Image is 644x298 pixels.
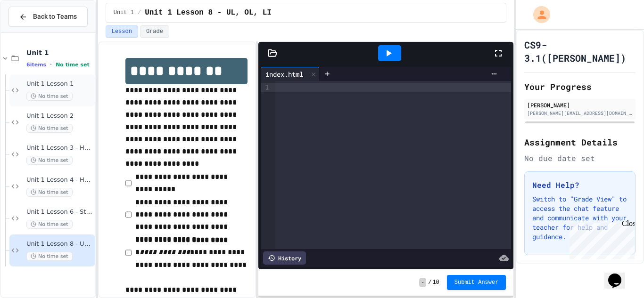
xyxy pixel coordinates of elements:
[26,80,93,88] span: Unit 1 Lesson 1
[140,25,169,38] button: Grade
[261,69,308,79] div: index.html
[524,80,636,93] h2: Your Progress
[26,252,73,261] span: No time set
[261,83,270,92] div: 1
[26,220,73,229] span: No time set
[26,188,73,197] span: No time set
[4,4,65,60] div: Chat with us now!Close
[26,176,93,184] span: Unit 1 Lesson 4 - Headlines Lab
[8,7,88,27] button: Back to Teams
[26,240,93,248] span: Unit 1 Lesson 8 - UL, OL, LI
[263,251,306,265] div: History
[454,279,499,286] span: Submit Answer
[26,208,93,216] span: Unit 1 Lesson 6 - Stations 1
[532,194,627,242] p: Switch to "Grade View" to access the chat feature and communicate with your teacher for help and ...
[114,9,134,16] span: Unit 1
[447,275,506,290] button: Submit Answer
[527,110,633,117] div: [PERSON_NAME][EMAIL_ADDRESS][DOMAIN_NAME]
[33,12,77,22] span: Back to Teams
[532,179,627,191] h3: Need Help?
[56,62,90,68] span: No time set
[50,61,52,68] span: •
[26,124,73,133] span: No time set
[524,38,636,64] h1: CS9-3.1([PERSON_NAME])
[524,136,636,149] h2: Assignment Details
[432,279,439,286] span: 10
[527,101,633,109] div: [PERSON_NAME]
[138,9,141,16] span: /
[524,153,636,164] div: No due date set
[26,92,73,101] span: No time set
[26,48,93,57] span: Unit 1
[26,156,73,165] span: No time set
[145,7,272,18] span: Unit 1 Lesson 8 - UL, OL, LI
[419,278,426,287] span: -
[604,260,635,289] iframe: chat widget
[26,62,46,68] span: 6 items
[26,112,93,120] span: Unit 1 Lesson 2
[566,219,635,259] iframe: chat widget
[523,4,553,25] div: My Account
[261,67,320,81] div: index.html
[106,25,138,38] button: Lesson
[26,144,93,152] span: Unit 1 Lesson 3 - Heading and paragraph tags
[428,279,431,286] span: /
